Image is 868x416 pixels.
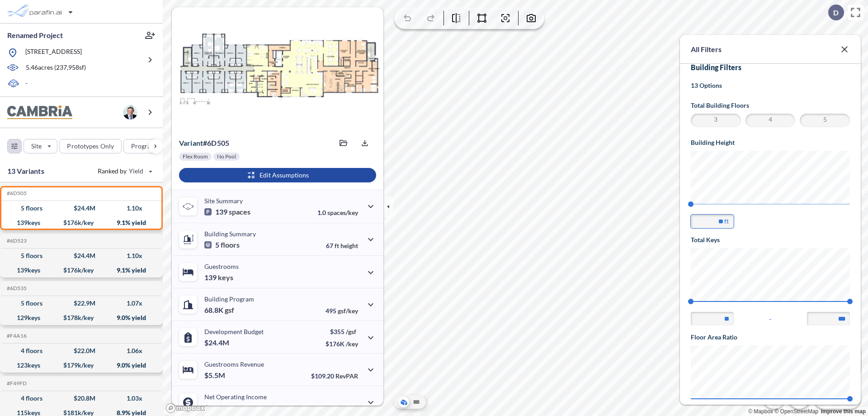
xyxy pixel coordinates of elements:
[90,164,158,178] button: Ranked by Yield
[691,138,850,147] h5: Building Height
[24,139,57,153] button: Site
[338,307,358,315] span: gsf/key
[833,9,839,17] p: D
[691,312,850,325] div: -
[691,101,850,110] h5: Total Building Floors
[204,371,226,380] p: $5.5M
[204,328,264,335] p: Development Budget
[411,397,422,407] button: Site Plan
[183,153,208,160] p: Flex Room
[5,190,27,196] h5: Click to copy the code
[123,105,137,120] img: user logo
[821,408,866,415] a: Improve this map
[5,238,27,244] h5: Click to copy the code
[204,197,243,205] p: Site Summary
[724,217,729,226] label: ft
[325,340,358,348] p: $176K
[747,115,794,126] span: 4
[338,405,358,412] span: margin
[179,139,203,147] span: Variant
[204,403,226,412] p: $2.2M
[204,273,233,282] p: 139
[691,63,850,72] h3: Building Filters
[59,139,122,153] button: Prototypes Only
[26,63,86,73] p: 5.46 acres ( 237,958 sf)
[204,207,250,216] p: 139
[311,372,358,380] p: $109.20
[225,306,234,315] span: gsf
[31,142,42,151] p: Site
[179,139,229,148] p: # 6d505
[7,166,44,177] p: 13 Variants
[7,105,72,120] img: BrandImage
[325,328,358,335] p: $355
[325,307,358,315] p: 495
[204,306,234,315] p: 68.8K
[340,242,358,249] span: height
[25,79,28,89] p: -
[7,30,63,40] p: Renamed Project
[317,209,358,216] p: 1.0
[327,209,358,216] span: spaces/key
[204,230,256,238] p: Building Summary
[335,242,339,249] span: ft
[691,81,850,90] p: 13 Options
[221,240,240,249] span: floors
[229,207,250,216] span: spaces
[346,328,356,335] span: /gsf
[691,333,850,342] h5: Floor Area Ratio
[179,168,376,182] button: Edit Assumptions
[123,139,172,153] button: Program
[320,405,358,412] p: 40.0%
[129,167,144,176] span: Yield
[259,171,309,180] p: Edit Assumptions
[748,408,773,415] a: Mapbox
[25,47,82,58] p: [STREET_ADDRESS]
[67,142,114,151] p: Prototypes Only
[692,115,740,126] span: 3
[774,408,818,415] a: OpenStreetMap
[204,338,231,347] p: $24.4M
[204,393,267,401] p: Net Operating Income
[218,273,233,282] span: keys
[398,397,409,407] button: Aerial View
[204,263,239,270] p: Guestrooms
[217,153,236,160] p: No Pool
[326,242,358,249] p: 67
[204,295,254,303] p: Building Program
[165,403,205,413] a: Mapbox homepage
[691,235,850,244] h5: Total Keys
[346,340,358,348] span: /key
[5,333,27,339] h5: Click to copy the code
[335,372,358,380] span: RevPAR
[801,115,849,126] span: 5
[204,360,264,368] p: Guestrooms Revenue
[691,44,722,55] p: All Filters
[5,285,27,292] h5: Click to copy the code
[131,142,156,151] p: Program
[204,240,240,249] p: 5
[5,380,27,387] h5: Click to copy the code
